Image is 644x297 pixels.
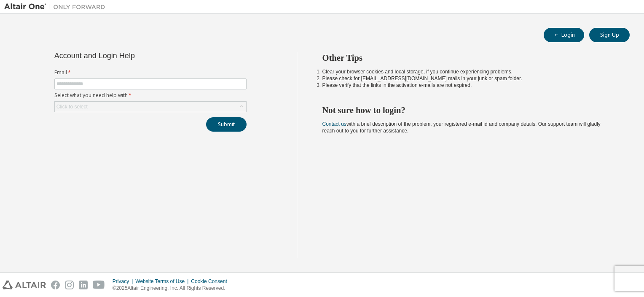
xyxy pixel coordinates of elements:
[113,285,232,292] p: © 2025 Altair Engineering, Inc. All Rights Reserved.
[3,281,46,289] img: altair_logo.svg
[322,105,615,116] h2: Not sure how to login?
[191,278,232,285] div: Cookie Consent
[322,68,615,75] li: Clear your browser cookies and local storage, if you continue experiencing problems.
[206,117,247,132] button: Submit
[55,102,246,112] div: Click to select
[51,281,60,289] img: facebook.svg
[544,28,584,42] button: Login
[54,52,208,59] div: Account and Login Help
[65,281,74,289] img: instagram.svg
[93,281,105,289] img: youtube.svg
[79,281,88,289] img: linkedin.svg
[54,92,247,99] label: Select what you need help with
[322,75,615,82] li: Please check for [EMAIL_ADDRESS][DOMAIN_NAME] mails in your junk or spam folder.
[322,82,615,89] li: Please verify that the links in the activation e-mails are not expired.
[54,69,247,76] label: Email
[589,28,630,42] button: Sign Up
[56,103,88,110] div: Click to select
[135,278,191,285] div: Website Terms of Use
[4,3,110,11] img: Altair One
[322,121,601,134] span: with a brief description of the problem, your registered e-mail id and company details. Our suppo...
[113,278,135,285] div: Privacy
[322,52,615,63] h2: Other Tips
[322,121,346,127] a: Contact us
